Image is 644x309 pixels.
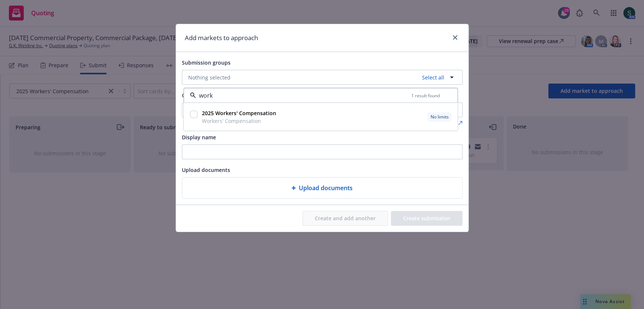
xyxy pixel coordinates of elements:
span: Nothing selected [188,74,231,81]
div: Upload documents [182,177,462,199]
span: No limits [430,114,448,120]
button: Nothing selectedSelect all [182,70,462,85]
span: Upload documents [299,183,353,192]
a: close [451,33,460,42]
input: Filter by keyword [196,91,411,100]
h1: Add markets to approach [185,33,258,43]
button: Nothing selected [182,103,462,117]
a: Select all [419,74,444,81]
span: Submission groups [182,59,231,66]
span: Upload documents [182,166,230,173]
span: 1 result found [411,92,439,99]
span: Workers' Compensation [202,117,276,125]
span: Carrier, program administrator, or wholesaler [182,92,298,99]
strong: 2025 Workers' Compensation [202,110,276,117]
span: Display name [182,134,216,141]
